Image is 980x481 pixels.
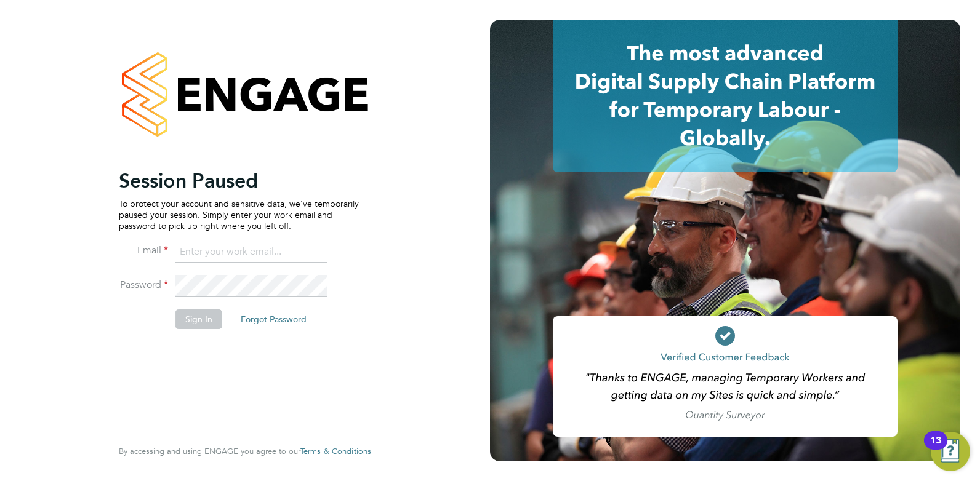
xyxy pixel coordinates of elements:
input: Enter your work email... [175,241,327,263]
button: Sign In [175,309,222,329]
div: 13 [930,440,941,456]
span: Terms & Conditions [300,446,371,456]
h2: Session Paused [119,169,359,193]
span: By accessing and using ENGAGE you agree to our [119,446,371,456]
a: Terms & Conditions [300,447,371,456]
button: Open Resource Center, 13 new notifications [931,432,970,471]
label: Email [119,244,168,257]
p: To protect your account and sensitive data, we've temporarily paused your session. Simply enter y... [119,198,359,232]
button: Forgot Password [231,309,316,329]
label: Password [119,279,168,292]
